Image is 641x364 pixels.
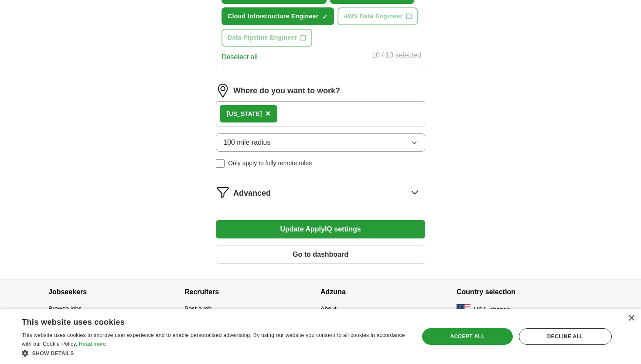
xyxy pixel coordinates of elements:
[216,220,425,238] button: Update ApplyIQ settings
[22,314,385,327] div: This website uses cookies
[22,349,407,357] div: Show details
[222,29,312,47] button: Data Pipeline Engineer
[233,85,340,97] label: Where do you want to work?
[222,7,334,25] button: Cloud Infrastructure Engineer✓
[322,14,327,20] span: ✓
[344,12,403,21] span: AWS Data Engineer
[223,137,271,148] span: 100 mile radius
[233,187,271,199] span: Advanced
[265,109,270,118] span: ×
[216,133,425,152] button: 100 mile radius
[228,33,297,42] span: Data Pipeline Engineer
[79,341,106,347] a: Read more, opens a new window
[372,50,421,62] div: 10 / 10 selected
[32,350,74,357] span: Show details
[222,52,258,62] button: Deselect all
[184,305,211,312] a: Post a job
[519,328,612,345] div: Decline all
[457,280,593,304] h4: Country selection
[457,304,471,315] img: US flag
[228,159,312,168] span: Only apply to fully remote roles
[228,12,319,21] span: Cloud Infrastructure Engineer
[265,107,270,120] button: ×
[474,305,487,314] span: USA
[628,315,634,322] div: Close
[216,245,425,264] button: Go to dashboard
[216,84,230,98] img: location.png
[338,7,418,25] button: AWS Data Engineer
[48,305,82,312] a: Browse jobs
[216,159,225,168] input: Only apply to fully remote roles
[490,305,510,314] button: change
[320,305,337,312] a: About
[227,109,262,119] div: [US_STATE]
[22,332,405,347] span: This website uses cookies to improve user experience and to enable personalised advertising. By u...
[216,185,230,199] img: filter
[422,328,513,345] div: Accept all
